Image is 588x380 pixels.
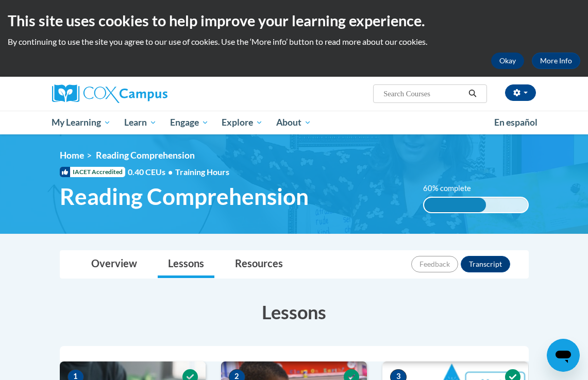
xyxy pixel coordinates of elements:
[382,88,465,100] input: Search Courses
[465,88,480,100] button: Search
[158,251,214,278] a: Lessons
[461,256,510,272] button: Transcript
[505,84,536,101] button: Account Settings
[60,167,125,177] span: IACET Accredited
[488,112,544,133] a: En español
[8,10,580,31] h2: This site uses cookies to help improve your learning experience.
[44,111,544,134] div: Main menu
[175,167,229,177] span: Training Hours
[60,150,84,161] a: Home
[52,116,111,129] span: My Learning
[225,251,293,278] a: Resources
[60,299,529,325] h3: Lessons
[170,116,209,129] span: Engage
[60,183,309,210] span: Reading Comprehension
[411,256,458,272] button: Feedback
[52,84,167,103] img: Cox Campus
[52,84,203,103] a: Cox Campus
[81,251,147,278] a: Overview
[45,111,118,134] a: My Learning
[547,339,580,372] iframe: Button to launch messaging window
[222,116,263,129] span: Explore
[494,117,537,128] span: En español
[423,183,482,194] label: 60% complete
[163,111,215,134] a: Engage
[8,36,580,47] p: By continuing to use the site you agree to our use of cookies. Use the ‘More info’ button to read...
[424,198,486,212] div: 60% complete
[215,111,270,134] a: Explore
[117,111,163,134] a: Learn
[96,150,195,161] span: Reading Comprehension
[491,53,524,69] button: Okay
[276,116,311,129] span: About
[532,53,580,69] a: More Info
[168,167,173,177] span: •
[270,111,318,134] a: About
[124,116,157,129] span: Learn
[128,166,175,178] span: 0.40 CEUs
